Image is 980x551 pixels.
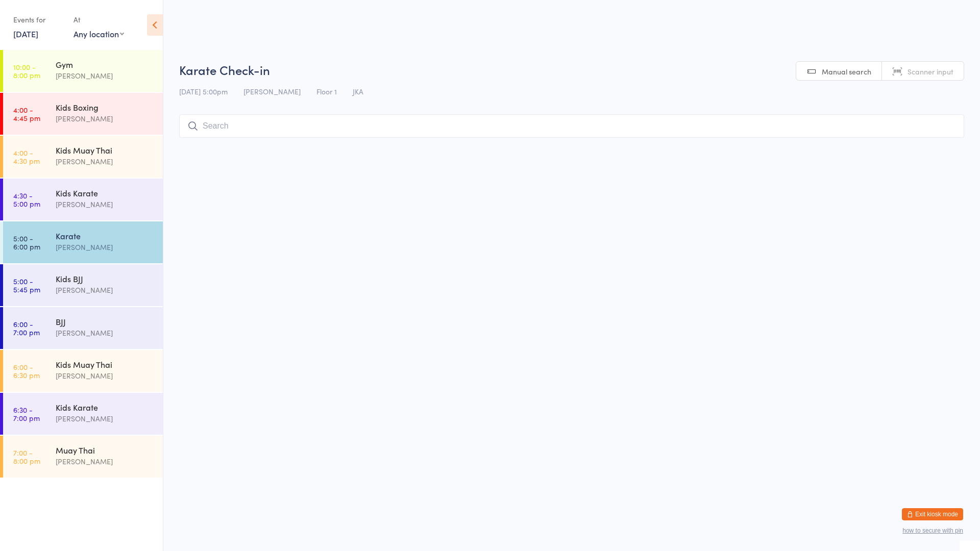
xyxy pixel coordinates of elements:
[73,28,124,39] div: Any location
[908,66,953,77] span: Scanner input
[56,230,154,241] div: Karate
[13,234,40,251] time: 5:00 - 6:00 pm
[13,63,40,79] time: 10:00 - 8:00 pm
[13,148,40,165] time: 4:00 - 4:30 pm
[56,144,154,156] div: Kids Muay Thai
[3,393,163,435] a: 6:30 -7:00 pmKids Karate[PERSON_NAME]
[56,456,154,467] div: [PERSON_NAME]
[3,350,163,392] a: 6:00 -6:30 pmKids Muay Thai[PERSON_NAME]
[3,436,163,478] a: 7:00 -8:00 pmMuay Thai[PERSON_NAME]
[56,370,154,382] div: [PERSON_NAME]
[56,70,154,82] div: [PERSON_NAME]
[13,191,40,208] time: 4:30 - 5:00 pm
[56,402,154,413] div: Kids Karate
[56,102,154,113] div: Kids Boxing
[179,114,964,138] input: Search
[902,527,963,534] button: how to secure with pin
[56,187,154,198] div: Kids Karate
[56,327,154,339] div: [PERSON_NAME]
[56,198,154,210] div: [PERSON_NAME]
[3,93,163,135] a: 4:00 -4:45 pmKids Boxing[PERSON_NAME]
[56,241,154,253] div: [PERSON_NAME]
[13,11,63,28] div: Events for
[13,277,40,293] time: 5:00 - 5:45 pm
[3,136,163,178] a: 4:00 -4:30 pmKids Muay Thai[PERSON_NAME]
[353,86,363,96] span: JKA
[56,444,154,456] div: Muay Thai
[822,66,871,77] span: Manual search
[316,86,337,96] span: Floor 1
[3,50,163,92] a: 10:00 -8:00 pmGym[PERSON_NAME]
[3,307,163,349] a: 6:00 -7:00 pmBJJ[PERSON_NAME]
[13,448,40,465] time: 7:00 - 8:00 pm
[56,359,154,370] div: Kids Muay Thai
[902,508,963,520] button: Exit kiosk mode
[13,406,40,422] time: 6:30 - 7:00 pm
[56,284,154,296] div: [PERSON_NAME]
[56,316,154,327] div: BJJ
[179,61,964,78] h2: Karate Check-in
[56,413,154,424] div: [PERSON_NAME]
[179,86,228,96] span: [DATE] 5:00pm
[13,106,40,122] time: 4:00 - 4:45 pm
[56,59,154,70] div: Gym
[243,86,301,96] span: [PERSON_NAME]
[13,28,38,39] a: [DATE]
[13,320,40,336] time: 6:00 - 7:00 pm
[13,363,40,379] time: 6:00 - 6:30 pm
[3,264,163,306] a: 5:00 -5:45 pmKids BJJ[PERSON_NAME]
[3,179,163,220] a: 4:30 -5:00 pmKids Karate[PERSON_NAME]
[73,11,124,28] div: At
[3,221,163,263] a: 5:00 -6:00 pmKarate[PERSON_NAME]
[56,156,154,167] div: [PERSON_NAME]
[56,273,154,284] div: Kids BJJ
[56,113,154,124] div: [PERSON_NAME]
